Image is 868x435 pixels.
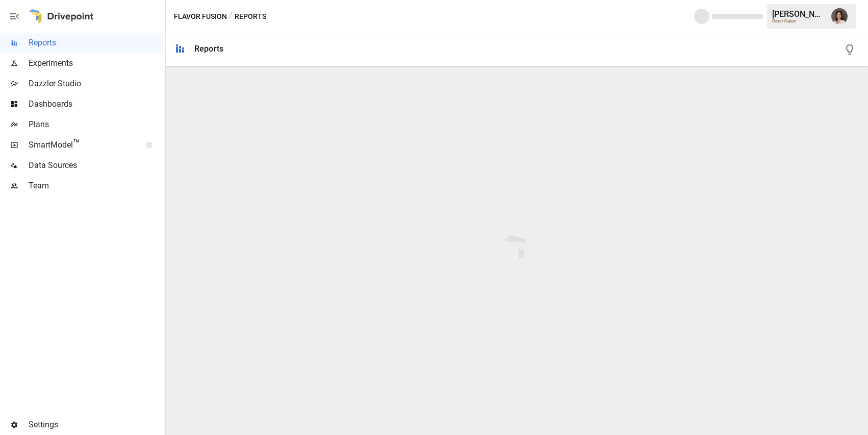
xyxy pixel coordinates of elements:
span: SmartModel [29,139,135,151]
img: Franziska Ibscher [831,8,848,25]
div: / [229,10,233,23]
div: [PERSON_NAME] [772,9,825,19]
span: Dashboards [29,98,163,110]
span: Settings [29,419,163,431]
img: drivepoint-animation.ef608ccb.svg [503,235,530,266]
span: Data Sources [29,159,163,172]
span: Dazzler Studio [29,78,163,90]
span: Experiments [29,57,163,69]
div: Flavor Fusion [772,19,825,23]
button: Flavor Fusion [174,10,227,23]
button: Franziska Ibscher [825,2,854,31]
div: Reports [194,44,223,54]
span: Team [29,180,163,192]
span: ™ [73,137,80,150]
span: Plans [29,118,163,131]
span: Reports [29,37,163,49]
